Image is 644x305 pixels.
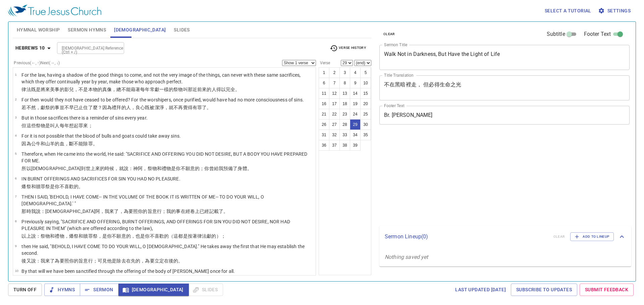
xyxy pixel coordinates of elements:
[379,226,631,248] div: Sermon Lineup(0)clearAdd to Lineup
[223,209,228,214] wg1125: 。
[21,140,181,147] p: 因為
[116,233,226,239] wg3756: 願意的
[350,140,361,151] button: 39
[197,233,226,239] wg2596: 律法
[360,130,371,140] button: 35
[183,105,212,110] wg2089: 覺得有
[69,105,212,110] wg3756: 早已止住了
[41,209,228,214] wg2036: ：[DEMOGRAPHIC_DATA]
[385,233,548,241] p: Sermon Lineup ( 0 )
[178,105,211,110] wg3367: 再
[319,140,329,151] button: 36
[36,258,183,263] wg2046: ：我來了
[452,284,508,296] a: Last updated [DATE]
[216,233,226,239] wg4374: ）；
[319,98,329,109] button: 16
[223,166,252,171] wg3427: 預備了
[50,286,75,294] span: Hymns
[200,209,228,214] wg1722: 已經記載了
[64,233,226,239] wg4376: ，燔祭
[50,184,83,189] wg266: 是你不
[516,286,572,294] span: Subscribe to Updates
[21,122,147,129] p: 但
[542,5,594,17] button: Select a tutorial
[329,130,340,140] button: 32
[15,73,16,76] span: 1
[350,98,361,109] button: 19
[145,105,211,110] wg4893: 既被潔淨
[319,109,329,120] button: 21
[319,78,329,88] button: 6
[150,258,183,263] wg2443: 要立定
[140,258,183,263] wg4413: ，為
[171,166,252,171] wg4376: 是你不
[350,130,361,140] button: 34
[162,209,228,214] wg4160: ；我
[36,184,84,189] wg2532: 贖罪祭
[159,87,240,92] wg4374: 一樣的
[31,209,228,214] wg5119: 我說
[326,43,370,53] button: Verse History
[50,87,240,92] wg3195: 美事
[21,72,314,85] p: For the law, having a shadow of the good things to come, and not the very image of the things, ca...
[329,109,340,120] button: 22
[360,98,371,109] button: 20
[15,269,18,273] span: 10
[15,195,16,198] span: 7
[329,78,340,88] button: 7
[319,61,330,65] label: Verse
[360,78,371,88] button: 10
[455,286,506,294] span: Last updated [DATE]
[350,109,361,120] button: 24
[197,105,211,110] wg2192: 罪
[237,166,252,171] wg2675: 身體
[247,166,252,171] wg4983: 。
[183,87,240,92] wg2378: 叫那近前來的人得以
[21,175,180,182] p: IN BURNT OFFERINGS AND SACRIFICES FOR SIN YOU HAD NO PLEASURE.
[74,184,83,189] wg2106: 的。
[50,105,211,110] wg4374: 的事豈不
[21,243,314,256] p: then He said, "BEHOLD, I HAVE COME TO DO YOUR WILL, O [DEMOGRAPHIC_DATA]." He takes away the firs...
[319,88,329,99] button: 11
[13,286,37,294] span: Turn Off
[570,232,614,241] button: Add to Lineup
[21,165,314,172] p: 所以
[329,88,340,99] button: 12
[157,209,228,214] wg2307: 行
[207,233,226,239] wg3551: 獻的
[584,30,611,38] span: Footer Text
[78,258,183,263] wg4675: 旨意
[190,209,228,214] wg975: 卷
[31,87,240,92] wg3551: 既是
[21,218,314,232] p: Previously saying, "SACRIFICE AND OFFERING, BURNT OFFERINGS, AND OFFERINGS FOR SIN YOU DID NOT DE...
[41,141,98,146] wg5022: 和
[319,67,329,78] button: 1
[21,208,314,215] p: 那時
[21,183,180,190] p: 燔祭
[547,30,565,38] span: Subtitle
[14,61,60,65] label: Previous (←, ↑) Next (→, ↓)
[360,67,371,78] button: 5
[68,26,106,34] span: Sermon Hymns
[44,284,80,296] button: Hymns
[339,130,350,140] button: 33
[339,88,350,99] button: 13
[185,166,252,171] wg3756: 願意的
[21,115,147,121] p: But in those sacrifices there is a reminder of sins every year.
[31,141,98,146] wg1063: 公牛
[171,209,228,214] wg1700: 的事在經
[126,258,183,263] wg337: 在先的
[350,67,361,78] button: 4
[83,87,240,92] wg3756: 是本物
[119,209,228,214] wg2240: ，為要照你的
[15,134,16,137] span: 4
[31,184,84,189] wg3646: 和
[585,286,628,294] span: Submit Feedback
[45,141,98,146] wg2532: 山羊
[36,105,212,110] wg1893: ，獻祭
[178,233,226,239] wg3748: 都是按著
[69,123,93,128] wg1763: 想起
[41,87,240,92] wg2192: 將來
[226,87,240,92] wg4334: 完全
[21,133,181,139] p: For it is not possible that the blood of bulls and goats could take away sins.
